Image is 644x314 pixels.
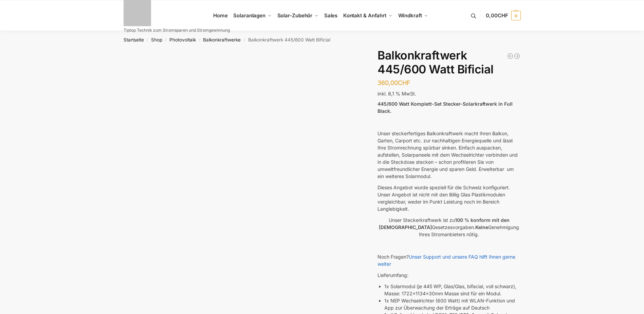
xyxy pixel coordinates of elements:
[486,5,520,26] a: 0,00CHF 0
[124,37,144,42] a: Startseite
[378,253,520,267] p: Noch Fragen?
[378,216,520,238] p: Unser Steckerkraftwerk ist zu Gesetzesvorgaben. Genehmigung Ihres Stromanbieters nötig.
[321,0,340,31] a: Sales
[277,12,313,19] span: Solar-Zubehör
[384,297,520,311] li: 1x NEP Wechselrichter (600 Watt) mit WLAN-Funktion und App zur Überwachung der Erträge auf Deutsch
[203,37,241,42] a: Balkonkraftwerke
[486,12,508,19] span: 0,00
[378,272,520,279] p: Lieferumfang:
[498,12,508,19] span: CHF
[395,0,431,31] a: Windkraft
[378,184,520,212] p: Dieses Angebot wurde speziell für die Schweiz konfiguriert. Unser Angebot ist nicht mit den Billi...
[241,37,248,43] span: /
[162,37,169,43] span: /
[124,28,230,32] p: Tiptop Technik zum Stromsparen und Stromgewinnung
[378,49,520,76] h1: Balkonkraftwerk 445/600 Watt Bificial
[398,79,410,86] span: CHF
[384,283,520,297] li: 1x Solarmodul (je 445 WP, Glas/Glas, bifacial, voll schwarz), Masse: 1722x1134x30mm Masse sind fü...
[378,130,520,180] p: Unser steckerfertiges Balkonkraftwerk macht Ihren Balkon, Garten, Carport etc. zur nachhaltigen E...
[233,12,265,19] span: Solaranlagen
[507,53,514,59] a: Steckerkraftwerk 890 Watt mit verstellbaren Balkonhalterungen inkl. Lieferung
[343,12,386,19] span: Kontakt & Anfahrt
[169,37,196,42] a: Photovoltaik
[111,31,533,49] nav: Breadcrumb
[514,53,520,59] a: Balkonkraftwerk 600/810 Watt Fullblack
[196,37,203,43] span: /
[475,224,488,230] strong: Keine
[340,0,395,31] a: Kontakt & Anfahrt
[378,101,513,114] strong: 445/600 Watt Komplett-Set Stecker-Solarkraftwerk in Full Black.
[274,0,321,31] a: Solar-Zubehör
[378,254,515,267] a: Unser Support und unsere FAQ hilft Ihnen gerne weiter
[378,91,416,97] span: inkl. 8,1 % MwSt.
[398,12,422,19] span: Windkraft
[511,11,521,20] span: 0
[151,37,162,42] a: Shop
[144,37,151,43] span: /
[231,0,274,31] a: Solaranlagen
[378,79,410,86] bdi: 360,00
[324,12,338,19] span: Sales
